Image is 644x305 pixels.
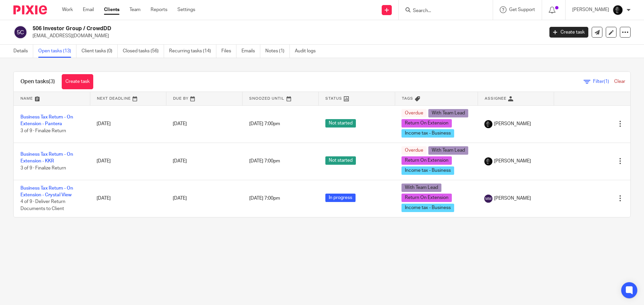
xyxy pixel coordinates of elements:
[83,6,94,13] a: Email
[402,97,413,100] span: Tags
[90,143,166,180] td: [DATE]
[20,166,66,170] span: 3 of 9 · Finalize Return
[612,5,623,15] img: Chris.jpg
[129,6,141,13] a: Team
[151,6,167,13] a: Reports
[295,45,321,58] a: Audit logs
[509,7,535,12] span: Get Support
[593,79,614,84] span: Filter
[33,33,539,39] p: [EMAIL_ADDRESS][DOMAIN_NAME]
[249,196,280,201] span: [DATE] 7:00pm
[484,120,492,128] img: Chris.jpg
[494,158,531,164] span: [PERSON_NAME]
[494,120,531,127] span: [PERSON_NAME]
[484,195,492,203] img: svg%3E
[549,27,588,38] a: Create task
[494,195,531,202] span: [PERSON_NAME]
[62,74,93,89] a: Create task
[90,180,166,217] td: [DATE]
[20,78,55,85] h1: Open tasks
[62,6,73,13] a: Work
[401,129,454,138] span: Income tax - Business
[249,121,280,126] span: [DATE] 7:00pm
[401,184,441,192] span: With Team Lead
[401,166,454,175] span: Income tax - Business
[401,156,452,165] span: Return On Extension
[13,45,33,58] a: Details
[13,25,28,39] img: svg%3E
[173,159,187,163] span: [DATE]
[177,6,195,13] a: Settings
[325,194,356,202] span: In progress
[401,204,454,212] span: Income tax - Business
[20,115,73,126] a: Business Tax Return - On Extension - Pantera
[173,196,187,201] span: [DATE]
[49,79,55,84] span: (3)
[428,146,468,155] span: With Team Lead
[20,186,73,197] a: Business Tax Return - On Extension - Crystal View
[169,45,216,58] a: Recurring tasks (14)
[265,45,290,58] a: Notes (1)
[90,105,166,143] td: [DATE]
[33,25,438,32] h2: 506 Investor Group / CrowdDD
[38,45,76,58] a: Open tasks (13)
[241,45,260,58] a: Emails
[604,79,609,84] span: (1)
[325,97,342,100] span: Status
[20,200,65,211] span: 4 of 9 · Deliver Return Documents to Client
[401,119,452,128] span: Return On Extension
[173,121,187,126] span: [DATE]
[401,109,427,117] span: Overdue
[572,6,609,13] p: [PERSON_NAME]
[249,97,284,100] span: Snoozed Until
[249,159,280,163] span: [DATE] 7:00pm
[20,129,66,133] span: 3 of 9 · Finalize Return
[401,194,452,202] span: Return On Extension
[412,8,473,14] input: Search
[428,109,468,117] span: With Team Lead
[104,6,119,13] a: Clients
[325,156,356,165] span: Not started
[221,45,236,58] a: Files
[82,45,118,58] a: Client tasks (0)
[13,5,47,14] img: Pixie
[123,45,164,58] a: Closed tasks (56)
[484,157,492,165] img: Chris.jpg
[20,152,73,163] a: Business Tax Return - On Extension - KKR
[325,119,356,128] span: Not started
[614,79,625,84] a: Clear
[401,146,427,155] span: Overdue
